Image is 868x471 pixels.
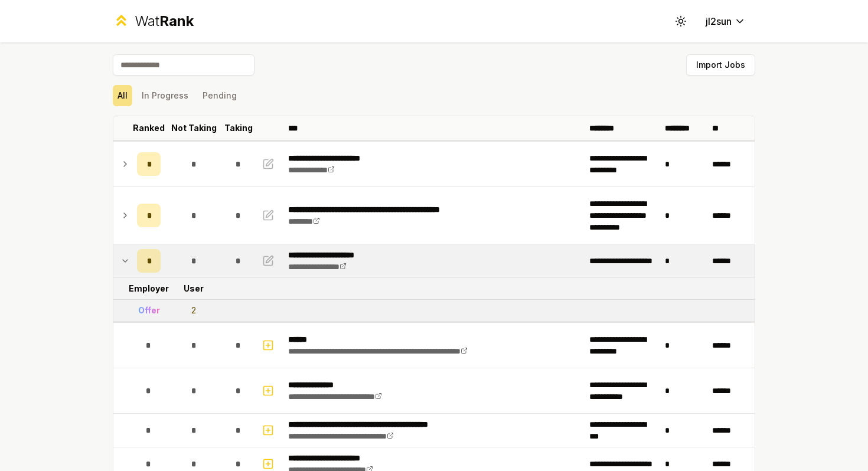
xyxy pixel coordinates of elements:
[113,85,132,106] button: All
[198,85,242,106] button: Pending
[137,85,193,106] button: In Progress
[132,278,165,299] td: Employer
[135,12,194,31] div: Wat
[133,122,165,134] p: Ranked
[696,11,755,32] button: jl2sun
[686,54,755,76] button: Import Jobs
[165,278,222,299] td: User
[224,122,253,134] p: Taking
[706,14,732,28] span: jl2sun
[138,305,160,316] div: Offer
[171,122,217,134] p: Not Taking
[191,305,196,316] div: 2
[113,12,194,31] a: WatRank
[159,12,194,30] span: Rank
